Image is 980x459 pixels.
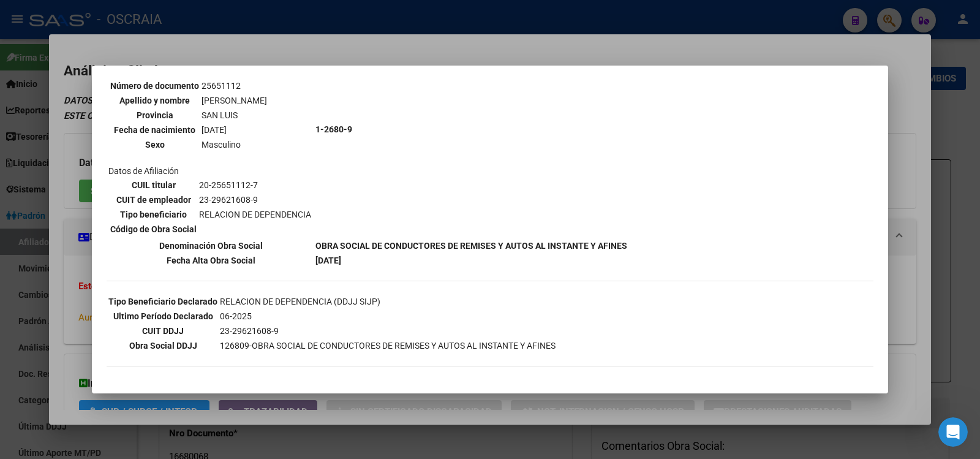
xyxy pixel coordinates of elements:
[198,208,312,221] td: RELACION DE DEPENDENCIA
[201,94,282,107] td: [PERSON_NAME]
[315,124,352,134] b: 1-2680-9
[110,193,197,207] th: CUIT de empleador
[315,241,627,251] b: OBRA SOCIAL DE CONDUCTORES DE REMISES Y AUTOS AL INSTANTE Y AFINES
[110,178,197,192] th: CUIL titular
[219,295,556,308] td: RELACION DE DEPENDENCIA (DDJJ SIJP)
[110,208,197,221] th: Tipo beneficiario
[110,222,197,236] th: Código de Obra Social
[108,324,218,338] th: CUIT DDJJ
[108,295,218,308] th: Tipo Beneficiario Declarado
[198,178,312,192] td: 20-25651112-7
[219,339,556,352] td: 126809-OBRA SOCIAL DE CONDUCTORES DE REMISES Y AUTOS AL INSTANTE Y AFINES
[201,79,282,93] td: 25651112
[201,123,282,137] td: [DATE]
[108,339,218,352] th: Obra Social DDJJ
[219,324,556,338] td: 23-29621608-9
[110,123,200,137] th: Fecha de nacimiento
[108,21,314,238] td: Datos personales Datos de Afiliación
[108,239,314,252] th: Denominación Obra Social
[201,108,282,122] td: SAN LUIS
[110,108,200,122] th: Provincia
[108,254,314,267] th: Fecha Alta Obra Social
[108,309,218,323] th: Ultimo Período Declarado
[938,417,968,447] iframe: Intercom live chat
[110,79,200,93] th: Número de documento
[110,94,200,107] th: Apellido y nombre
[198,193,312,207] td: 23-29621608-9
[315,256,341,265] b: [DATE]
[219,309,556,323] td: 06-2025
[110,138,200,151] th: Sexo
[201,138,282,151] td: Masculino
